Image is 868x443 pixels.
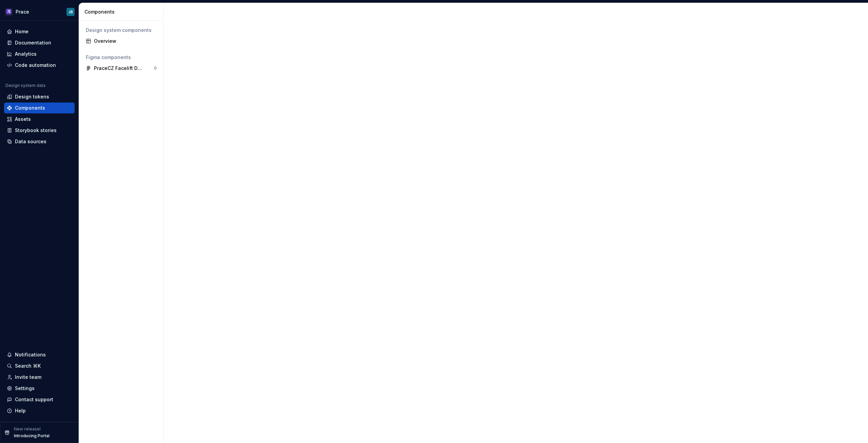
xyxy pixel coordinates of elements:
div: Notifications [15,351,46,358]
div: Settings [15,385,35,392]
button: Notifications [4,349,75,360]
a: Assets [4,114,75,125]
button: Contact support [4,394,75,405]
a: Invite team [4,372,75,383]
div: Help [15,407,26,414]
div: Analytics [15,51,37,57]
a: Components [4,103,75,113]
a: Home [4,26,75,37]
a: Overview [83,36,159,47]
a: Storybook stories [4,125,75,136]
div: Code automation [15,62,56,69]
div: Assets [15,116,31,123]
a: Analytics [4,49,75,59]
button: PraceJB [1,4,77,19]
a: Documentation [4,37,75,48]
div: PraceCZ Facelift Design System [94,65,144,72]
div: 0 [154,66,157,71]
a: Code automation [4,60,75,71]
div: Design system components [86,27,157,34]
a: PraceCZ Facelift Design System0 [83,63,159,74]
div: Storybook stories [15,127,57,134]
img: 63932fde-23f0-455f-9474-7c6a8a4930cd.png [5,8,13,16]
div: Figma components [86,54,157,61]
div: Design system data [5,83,45,88]
a: Data sources [4,136,75,147]
button: Help [4,405,75,416]
div: Data sources [15,138,46,145]
p: Introducing Portal [14,433,50,439]
div: Components [84,8,161,15]
div: Components [15,105,45,111]
div: Design tokens [15,93,49,100]
div: Home [15,28,28,35]
div: Documentation [15,39,51,46]
button: Search ⌘K [4,361,75,371]
div: JB [68,9,73,15]
a: Design tokens [4,91,75,102]
p: New release! [14,426,41,432]
a: Settings [4,383,75,394]
div: Prace [16,8,29,15]
div: Search ⌘K [15,363,41,369]
div: Invite team [15,374,41,381]
div: Contact support [15,396,53,403]
div: Overview [94,38,157,44]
